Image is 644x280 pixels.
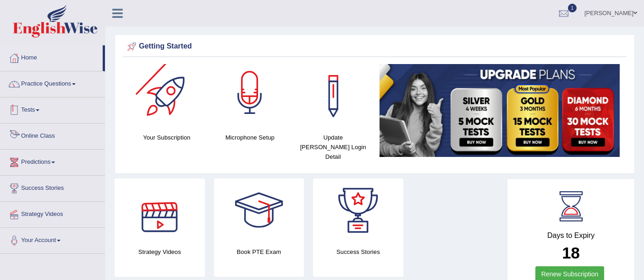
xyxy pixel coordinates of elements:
[0,45,103,68] a: Home
[0,176,105,199] a: Success Stories
[125,40,624,54] div: Getting Started
[0,202,105,225] a: Strategy Videos
[0,71,105,94] a: Practice Questions
[517,232,624,240] h4: Days to Expiry
[115,247,205,257] h4: Strategy Videos
[568,4,577,12] span: 1
[0,228,105,251] a: Your Account
[313,247,403,257] h4: Success Stories
[562,244,580,262] b: 18
[296,133,370,162] h4: Update [PERSON_NAME] Login Detail
[214,247,304,257] h4: Book PTE Exam
[0,97,105,120] a: Tests
[0,150,105,172] a: Predictions
[213,133,287,142] h4: Microphone Setup
[0,124,105,146] a: Online Class
[380,64,620,157] img: small5.jpg
[130,133,204,142] h4: Your Subscription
